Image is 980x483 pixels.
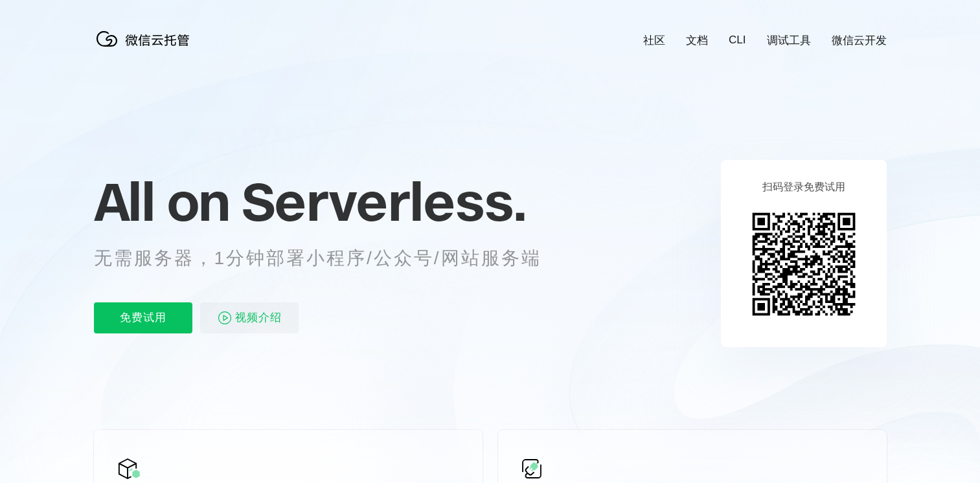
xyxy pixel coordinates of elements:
[686,33,708,48] a: 文档
[832,33,887,48] a: 微信云开发
[643,33,665,48] a: 社区
[94,302,192,333] p: 免费试用
[217,310,233,326] img: video_play.svg
[767,33,811,48] a: 调试工具
[235,302,282,333] span: 视频介绍
[94,245,565,271] p: 无需服务器，1分钟部署小程序/公众号/网站服务端
[762,181,845,194] p: 扫码登录免费试用
[94,43,198,54] a: 微信云托管
[94,169,229,234] span: All on
[242,169,526,234] span: Serverless.
[729,34,746,47] a: CLI
[94,26,198,52] img: 微信云托管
